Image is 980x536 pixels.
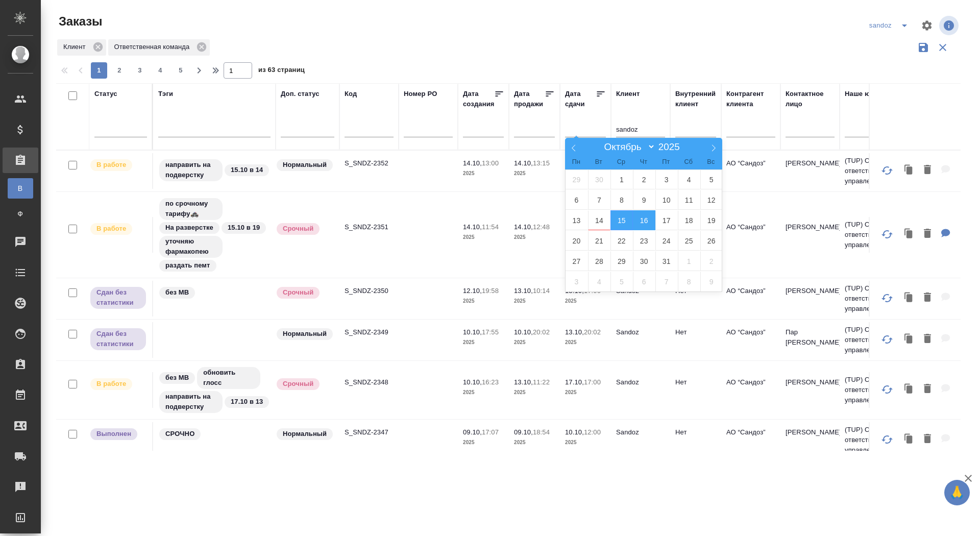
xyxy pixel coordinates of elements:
p: Sandoz [616,427,665,437]
p: Нет [675,327,716,337]
span: Ноябрь 3, 2025 [566,272,588,291]
div: Дата создания [463,89,494,109]
button: Обновить [875,158,899,183]
span: Октябрь 18, 2025 [678,210,700,230]
p: 13.10, [565,287,584,295]
a: В [8,178,33,199]
span: Ноябрь 7, 2025 [655,272,678,291]
button: Клонировать [899,379,919,400]
p: 2025 [514,337,555,348]
p: 17:55 [482,328,499,336]
p: 2025 [514,296,555,306]
div: Контактное лицо [786,89,835,109]
div: Тэги [158,89,173,99]
span: Сентябрь 30, 2025 [588,169,610,189]
div: Статус по умолчанию для стандартных заказов [276,327,334,341]
p: Нормальный [283,429,327,439]
button: 4 [152,62,168,79]
p: направить на подверстку [165,160,216,180]
p: Сдан без статистики [96,287,140,308]
td: [PERSON_NAME] [780,153,840,189]
div: Выставляет ПМ, когда заказ сдан КМу, но начисления еще не проведены [89,286,147,310]
span: Октябрь 19, 2025 [700,210,723,230]
div: Выставляется автоматически, если на указанный объем услуг необходимо больше времени в стандартном... [276,377,334,391]
p: 17.10 в 13 [231,397,263,407]
p: Нормальный [283,160,327,170]
div: СРОЧНО [158,427,271,441]
span: Октябрь 5, 2025 [700,169,723,189]
p: 17:07 [482,428,499,436]
p: 10.10, [463,378,482,386]
td: [PERSON_NAME] [780,217,840,253]
p: Нет [675,377,716,387]
button: Удалить [919,287,936,308]
div: Статус [94,89,117,99]
span: Октябрь 12, 2025 [700,190,723,210]
div: Клиент [616,89,640,99]
p: В работе [96,160,126,170]
p: 15.10 в 14 [231,165,263,175]
button: Обновить [875,427,899,452]
p: 12:48 [533,223,550,231]
span: Октябрь 21, 2025 [588,231,610,251]
div: Выставляет ПМ после принятия заказа от КМа [89,222,147,236]
td: (TUP) Общество с ограниченной ответственностью «Технологии управления переводом» [840,320,962,360]
p: 12:00 [584,428,601,436]
span: Сентябрь 29, 2025 [566,169,588,189]
div: split button [867,17,915,34]
p: направить на подверстку [165,392,216,412]
div: по срочному тарифу🚓, На разверстке, 15.10 в 19, уточняю фармакопею, раздать пемт [158,197,271,273]
p: 2025 [463,296,504,306]
p: Срочный [283,224,313,234]
button: 2 [111,62,128,79]
button: Удалить [919,224,936,245]
div: Выставляет ПМ после принятия заказа от КМа [89,158,147,172]
span: из 63 страниц [258,64,305,79]
span: Октябрь 9, 2025 [633,190,655,210]
div: Выставляет ПМ после сдачи и проведения начислений. Последний этап для ПМа [89,427,147,441]
p: S_SNDZ-2347 [345,427,394,437]
a: Ф [8,204,33,224]
p: Срочный [283,379,313,389]
div: Статус по умолчанию для стандартных заказов [276,158,334,172]
p: Sandoz [616,377,665,387]
span: Октябрь 17, 2025 [655,210,678,230]
p: В работе [96,224,126,234]
div: Доп. статус [281,89,320,99]
p: Нет [675,427,716,437]
span: Октябрь 27, 2025 [566,251,588,271]
span: Ф [13,209,28,219]
span: Вт [587,159,610,165]
p: 15.10 в 19 [228,223,260,233]
p: 2025 [514,437,555,448]
p: 10.10, [565,428,584,436]
span: В [13,183,28,193]
span: Октябрь 14, 2025 [588,210,610,230]
button: Обновить [875,327,899,352]
div: Контрагент клиента [726,89,775,109]
span: Пн [565,159,587,165]
p: АО “Сандоз” [726,327,775,337]
span: 2 [111,65,128,76]
span: Октябрь 28, 2025 [588,251,610,271]
div: Наше юр. лицо [845,89,895,99]
p: 14.10, [514,159,533,167]
td: [PERSON_NAME] [780,372,840,408]
span: Ср [610,159,632,165]
p: АО “Сандоз” [726,158,775,168]
span: 5 [173,65,189,76]
span: 🙏 [948,482,966,503]
span: Октябрь 24, 2025 [655,231,678,251]
p: 10.10, [514,328,533,336]
p: 14.10, [463,223,482,231]
span: Октябрь 10, 2025 [655,190,678,210]
span: Октябрь 2, 2025 [633,169,655,189]
button: Удалить [919,429,936,450]
span: Октябрь 15, 2025 [610,210,633,230]
span: Чт [632,159,655,165]
p: S_SNDZ-2350 [345,286,394,296]
p: 2025 [514,387,555,398]
span: Настроить таблицу [915,13,939,38]
div: направить на подверстку, 15.10 в 14 [158,158,271,182]
p: 18:54 [533,428,550,436]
